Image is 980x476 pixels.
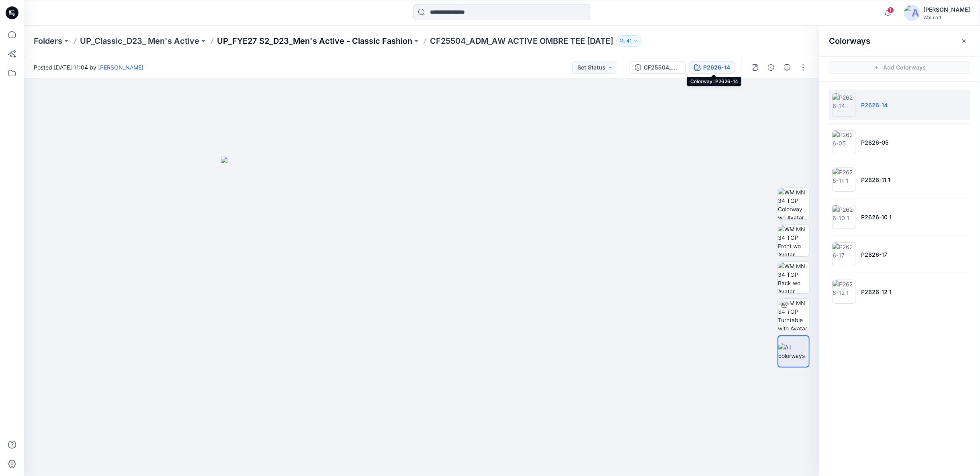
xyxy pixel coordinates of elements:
[832,130,856,154] img: P2626-05
[430,35,613,47] p: CF25504_ADM_AW ACTIVE OMBRE TEE [DATE]
[644,63,681,72] div: CF25504_ADM_AW ACTIVE OMBRE TEE [DATE]
[829,36,870,46] h2: Colorways
[923,5,970,14] div: [PERSON_NAME]
[616,35,642,47] button: 41
[98,64,143,71] a: [PERSON_NAME]
[832,280,856,304] img: P2626-12 1
[703,63,730,72] div: P2626-14
[861,213,892,221] p: P2626-10 1
[778,343,809,360] img: All colorways
[861,101,888,109] p: P2626-14
[861,176,890,184] p: P2626-11 1
[221,157,623,476] img: eyJhbGciOiJIUzI1NiIsImtpZCI6IjAiLCJzbHQiOiJzZXMiLCJ0eXAiOiJKV1QifQ.eyJkYXRhIjp7InR5cGUiOiJzdG9yYW...
[778,188,809,219] img: WM MN 34 TOP Colorway wo Avatar
[861,138,888,147] p: P2626-05
[217,35,412,47] a: UP_FYE27 S2_D23_Men's Active - Classic Fashion
[34,35,62,47] a: Folders
[832,205,856,229] img: P2626-10 1
[832,168,856,192] img: P2626-11 1
[626,37,632,45] p: 41
[689,61,735,74] button: P2626-14
[904,5,920,21] img: avatar
[80,35,199,47] a: UP_Classic_D23_ Men's Active
[861,288,892,296] p: P2626-12 1
[778,299,809,330] img: WM MN 34 TOP Turntable with Avatar
[765,61,777,74] button: Details
[888,7,894,13] span: 1
[923,14,970,20] div: Walmart
[832,93,856,117] img: P2626-14
[778,225,809,256] img: WM MN 34 TOP Front wo Avatar
[34,63,143,72] span: Posted [DATE] 11:04 by
[778,262,809,293] img: WM MN 34 TOP Back wo Avatar
[630,61,686,74] button: CF25504_ADM_AW ACTIVE OMBRE TEE [DATE]
[861,250,887,259] p: P2626-17
[832,242,856,266] img: P2626-17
